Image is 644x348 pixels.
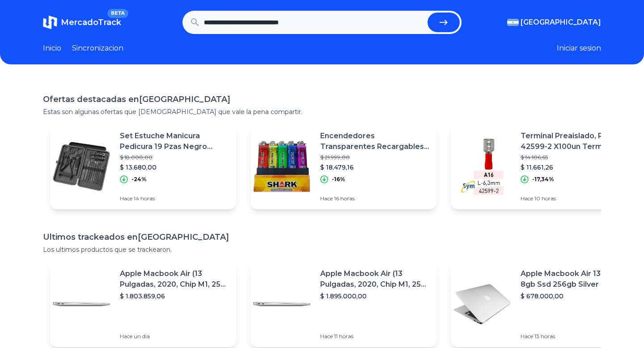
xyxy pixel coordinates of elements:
img: Featured image [50,135,113,198]
p: -16% [332,176,345,183]
a: Featured imageEncendedores Transparentes Recargables Shark X25u - Envios$ 21.999,00$ 18.479,16-16... [250,123,436,209]
img: Featured image [451,273,513,335]
p: $ 1.803.859,06 [120,292,229,301]
img: MercadoTrack [43,15,57,30]
p: Los ultimos productos que se trackearon. [43,245,601,254]
a: Featured imageApple Macbook Air (13 Pulgadas, 2020, Chip M1, 256 Gb De Ssd, 8 Gb De Ram) - Plata$... [50,261,236,347]
h1: Ofertas destacadas en [GEOGRAPHIC_DATA] [43,93,601,106]
p: Hace 14 horas [120,195,229,202]
p: Hace un día [120,333,229,340]
p: Apple Macbook Air (13 Pulgadas, 2020, Chip M1, 256 Gb De Ssd, 8 Gb De Ram) - Plata [320,268,429,290]
p: Apple Macbook Air (13 Pulgadas, 2020, Chip M1, 256 Gb De Ssd, 8 Gb De Ram) - Plata [120,268,229,290]
p: $ 14.106,65 [521,154,630,161]
p: $ 13.680,00 [120,163,229,172]
img: Featured image [50,273,113,335]
p: $ 18.000,00 [120,154,229,161]
p: $ 18.479,16 [320,163,429,172]
button: [GEOGRAPHIC_DATA] [507,17,601,28]
span: BETA [107,9,128,18]
p: -24% [131,176,147,183]
span: MercadoTrack [61,17,121,27]
p: Encendedores Transparentes Recargables Shark X25u - Envios [320,131,429,152]
p: $ 1.895.000,00 [320,292,429,301]
p: Hace 10 horas [521,195,630,202]
p: Set Estuche Manicura Pedicura 19 Pzas Negro Acero Inoxidable [120,131,229,152]
p: Terminal Preaislado, Pala A16 42599-2 X100un Termiplast Lct | Symnet [521,131,630,152]
p: $ 678.000,00 [521,292,630,301]
p: $ 11.661,26 [521,163,630,172]
img: Featured image [250,273,313,335]
a: Featured imageTerminal Preaislado, Pala A16 42599-2 X100un Termiplast Lct | Symnet$ 14.106,65$ 11... [451,123,637,209]
img: Featured image [451,135,513,198]
p: -17,34% [532,176,554,183]
img: Featured image [250,135,313,198]
a: Featured imageApple Macbook Air 13 Core I5 8gb Ssd 256gb Silver$ 678.000,00Hace 13 horas [451,261,637,347]
p: $ 21.999,00 [320,154,429,161]
a: MercadoTrackBETA [43,15,121,30]
h1: Ultimos trackeados en [GEOGRAPHIC_DATA] [43,231,601,243]
a: Featured imageApple Macbook Air (13 Pulgadas, 2020, Chip M1, 256 Gb De Ssd, 8 Gb De Ram) - Plata$... [250,261,436,347]
a: Sincronizacion [72,43,123,54]
button: Iniciar sesion [557,43,601,54]
span: [GEOGRAPHIC_DATA] [521,17,601,28]
a: Featured imageSet Estuche Manicura Pedicura 19 Pzas Negro Acero Inoxidable$ 18.000,00$ 13.680,00-... [50,123,236,209]
img: Argentina [507,19,519,26]
p: Hace 11 horas [320,333,429,340]
p: Estas son algunas ofertas que [DEMOGRAPHIC_DATA] que vale la pena compartir. [43,107,601,116]
p: Apple Macbook Air 13 Core I5 8gb Ssd 256gb Silver [521,268,630,290]
a: Inicio [43,43,61,54]
p: Hace 16 horas [320,195,429,202]
p: Hace 13 horas [521,333,630,340]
